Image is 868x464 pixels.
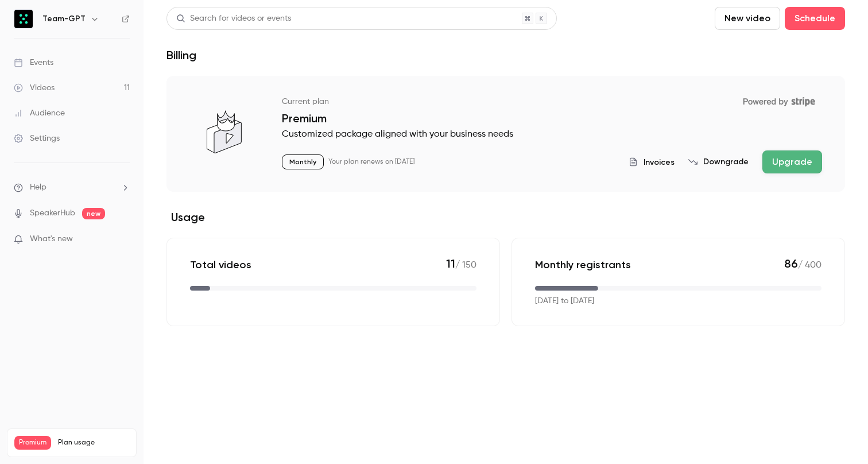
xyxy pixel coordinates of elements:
p: Your plan renews on [DATE] [328,157,414,167]
span: new [82,208,105,219]
div: Audience [14,107,65,119]
p: Total videos [190,258,251,272]
span: Help [30,181,46,194]
div: Videos [14,82,55,94]
section: billing [166,76,845,326]
p: / 400 [784,257,821,272]
span: 86 [784,257,798,270]
p: [DATE] to [DATE] [535,295,594,307]
a: SpeakerHub [30,207,75,219]
button: Invoices [629,156,675,168]
span: Plan usage [58,438,129,447]
p: Current plan [282,96,329,107]
p: Premium [282,111,822,125]
span: What's new [30,233,73,245]
h2: Usage [166,210,845,224]
div: Settings [14,133,60,144]
p: Monthly [282,154,324,169]
button: Downgrade [688,156,749,168]
button: Upgrade [762,150,822,173]
div: Search for videos or events [176,13,291,25]
div: Events [14,57,53,68]
img: Team-GPT [14,10,33,28]
span: 11 [446,257,455,270]
p: Customized package aligned with your business needs [282,127,822,141]
h6: Team-GPT [42,13,86,25]
span: Premium [14,436,51,450]
p: / 150 [446,257,476,272]
button: Schedule [785,7,845,30]
button: New video [715,7,780,30]
iframe: Noticeable Trigger [116,234,130,245]
li: help-dropdown-opener [14,181,130,194]
p: Monthly registrants [535,258,631,272]
span: Invoices [644,156,675,168]
h1: Billing [166,48,196,62]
